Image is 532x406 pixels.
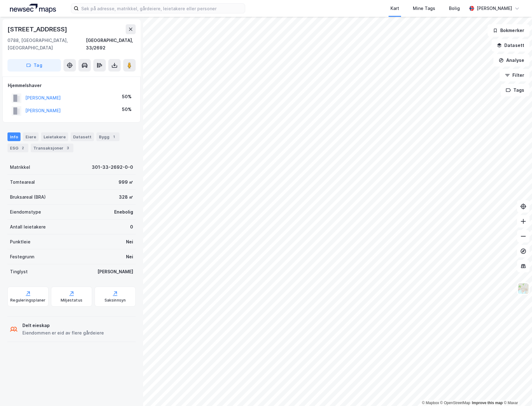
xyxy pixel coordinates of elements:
div: Info [7,132,21,141]
div: Nei [126,253,133,261]
button: Tags [501,84,530,96]
div: Saksinnsyn [105,298,126,303]
div: Tomteareal [10,178,35,186]
button: Datasett [492,39,530,52]
button: Tag [7,59,61,72]
div: 0 [130,223,133,231]
button: Analyse [493,54,530,67]
div: Eiendommen er eid av flere gårdeiere [22,329,104,337]
div: 2 [20,145,26,151]
div: 0788, [GEOGRAPHIC_DATA], [GEOGRAPHIC_DATA] [7,37,86,52]
div: Bolig [449,5,460,12]
img: Z [517,283,529,294]
div: ESG [7,144,28,152]
div: [GEOGRAPHIC_DATA], 33/2692 [86,37,136,52]
a: Improve this map [472,401,503,405]
input: Søk på adresse, matrikkel, gårdeiere, leietakere eller personer [79,4,245,13]
div: Matrikkel [10,164,30,171]
button: Filter [500,69,530,81]
div: Eiere [23,132,39,141]
div: 301-33-2692-0-0 [92,164,133,171]
div: [PERSON_NAME] [477,5,512,12]
div: 50% [122,93,132,100]
img: logo.a4113a55bc3d86da70a041830d287a7e.svg [10,4,56,13]
div: [PERSON_NAME] [97,268,133,275]
div: Leietakere [41,132,68,141]
button: Bokmerker [488,24,530,37]
div: [STREET_ADDRESS] [7,24,68,34]
div: 1 [111,134,117,140]
div: Eiendomstype [10,208,41,216]
div: Kart [390,5,399,12]
div: Tinglyst [10,268,28,275]
div: Bruksareal (BRA) [10,193,46,201]
div: Reguleringsplaner [10,298,45,303]
div: Nei [126,238,133,246]
div: Enebolig [114,208,133,216]
div: Datasett [71,132,94,141]
div: Miljøstatus [61,298,82,303]
div: Transaksjoner [31,144,73,152]
a: OpenStreetMap [440,401,470,405]
div: Bygg [96,132,119,141]
div: Festegrunn [10,253,34,261]
iframe: Chat Widget [501,376,532,406]
div: Antall leietakere [10,223,46,231]
div: Mine Tags [413,5,435,12]
div: Hjemmelshaver [8,82,135,89]
div: 328 ㎡ [119,193,133,201]
div: 3 [65,145,71,151]
div: Delt eieskap [22,322,104,329]
div: 50% [122,106,132,113]
a: Mapbox [422,401,439,405]
div: 999 ㎡ [119,178,133,186]
div: Punktleie [10,238,30,246]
